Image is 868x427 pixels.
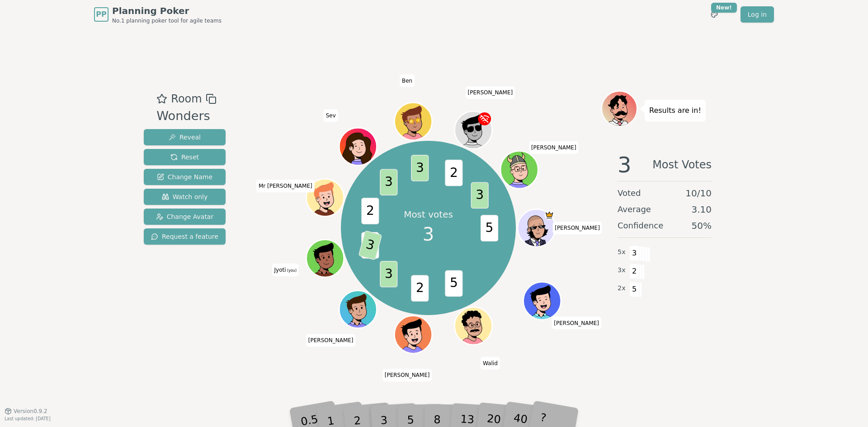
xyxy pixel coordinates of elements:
span: 2 [411,275,429,302]
span: 5 [481,215,498,241]
span: 2 [629,264,640,279]
span: No.1 planning poker tool for agile teams [112,17,222,24]
p: Most votes [404,208,453,221]
span: Click to change your name [306,334,356,347]
span: Click to change your name [382,369,432,381]
button: Change Avatar [144,209,226,225]
span: Click to change your name [324,109,338,122]
div: Wonders [156,107,216,125]
button: Reset [144,149,226,165]
span: 3 [629,246,640,261]
button: Watch only [144,189,226,205]
button: Click to change your avatar [307,241,343,276]
span: Jay is the host [544,210,554,220]
span: Change Avatar [156,212,214,221]
span: 3 [380,169,397,195]
span: 3 [358,230,382,260]
span: 2 x [618,283,626,293]
span: 2 [361,198,379,224]
span: 5 x [618,247,626,257]
button: New! [706,6,722,23]
span: (you) [286,269,297,273]
span: Click to change your name [272,264,299,276]
a: PPPlanning PokerNo.1 planning poker tool for agile teams [94,5,222,24]
span: Room [171,91,202,107]
span: Click to change your name [256,180,315,192]
a: Log in [741,6,774,23]
span: 3 [618,154,632,176]
span: Confidence [618,219,663,232]
span: Click to change your name [400,74,415,87]
span: Reset [170,153,199,162]
span: 5 [445,270,462,297]
button: Add as favourite [156,91,167,107]
span: Average [618,203,651,216]
span: Request a feature [151,232,218,241]
span: Change Name [157,172,212,181]
span: PP [96,9,106,20]
span: Reveal [169,133,201,142]
span: Click to change your name [552,317,601,330]
span: Voted [618,187,641,200]
span: Most Votes [652,154,712,176]
button: Version0.9.2 [5,408,47,415]
span: Watch only [162,192,208,201]
p: Results are in! [649,104,701,117]
span: Last updated: [DATE] [5,416,51,421]
span: 50 % [692,219,712,232]
span: Version 0.9.2 [14,408,47,415]
span: 3 [423,221,434,248]
span: 2 [445,159,462,186]
span: 10 / 10 [685,187,712,200]
span: Click to change your name [481,357,500,370]
span: 3 [471,182,488,209]
span: Click to change your name [466,86,515,99]
button: Change Name [144,169,226,185]
span: 3 [380,260,397,287]
span: 3.10 [691,203,712,216]
button: Request a feature [144,228,226,245]
div: New! [711,3,737,13]
span: Planning Poker [112,5,222,17]
span: 3 x [618,265,626,275]
button: Reveal [144,129,226,145]
span: 5 [629,282,640,297]
span: 3 [411,155,429,181]
span: Click to change your name [529,141,579,154]
span: Click to change your name [552,222,602,234]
